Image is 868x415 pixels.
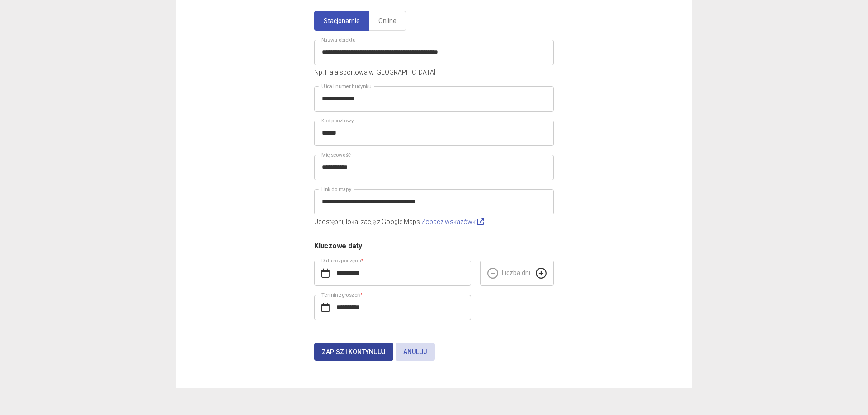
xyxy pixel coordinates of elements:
p: Udostępnij lokalizację z Google Maps. [314,217,554,227]
button: Zapisz i kontynuuj [314,343,393,361]
a: Stacjonarnie [314,11,369,31]
a: Zobacz wskazówki [421,218,484,225]
a: Online [369,11,406,31]
p: Np. Hala sportowa w [GEOGRAPHIC_DATA] [314,67,554,77]
span: Zapisz i kontynuuj [322,348,386,355]
button: Anuluj [396,343,435,361]
span: Kluczowe daty [314,242,362,250]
